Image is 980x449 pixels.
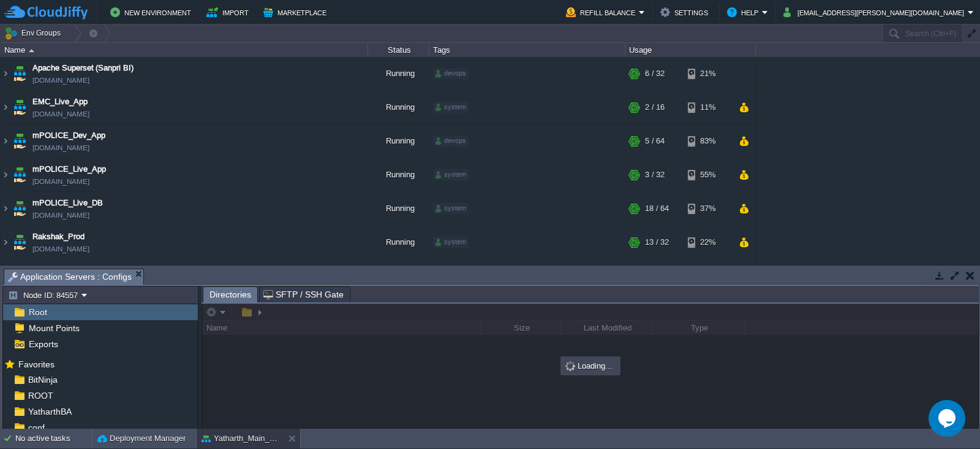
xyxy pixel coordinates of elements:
img: AMDAwAAAACH5BAEAAAAALAAAAAABAAEAAAICRAEAOw== [1,158,10,191]
div: 6 / 32 [645,57,665,90]
div: Loading... [562,358,619,374]
div: Running [368,259,429,293]
div: system [433,237,469,248]
img: AMDAwAAAACH5BAEAAAAALAAAAAABAAEAAAICRAEAOw== [29,49,34,52]
button: Settings [660,5,712,20]
img: AMDAwAAAACH5BAEAAAAALAAAAAABAAEAAAICRAEAOw== [1,91,10,124]
div: 83% [688,125,728,158]
div: 37% [688,192,728,225]
div: Running [368,158,429,191]
div: 22% [688,226,728,259]
button: Node ID: 84557 [8,290,81,301]
img: AMDAwAAAACH5BAEAAAAALAAAAAABAAEAAAICRAEAOw== [1,125,10,158]
img: AMDAwAAAACH5BAEAAAAALAAAAAABAAEAAAICRAEAOw== [11,125,28,158]
a: mPOLICE_Live_App [32,163,106,175]
a: EMC_Live_App [32,96,88,108]
a: [DOMAIN_NAME] [32,74,89,86]
div: system [433,203,469,214]
div: 5 / 64 [645,125,665,158]
div: Running [368,226,429,259]
div: No active tasks [15,429,92,448]
div: Tags [430,43,625,57]
button: Help [727,5,762,20]
a: Rakshak_Prod [32,231,85,243]
a: Favorites [16,359,56,369]
span: [DOMAIN_NAME] [32,209,89,221]
div: 55% [688,158,728,191]
button: Deployment Manager [97,432,186,445]
button: Refill Balance [566,5,639,20]
div: system [433,102,469,113]
a: [DOMAIN_NAME] [32,108,89,120]
div: Running [368,57,429,90]
a: mPOLICE_Live_DB [32,197,103,209]
img: AMDAwAAAACH5BAEAAAAALAAAAAABAAEAAAICRAEAOw== [1,57,10,90]
a: Root [26,307,49,318]
a: Apache Superset (Sanpri BI) [32,62,134,74]
div: 2 / 16 [645,91,665,124]
div: 11% [688,91,728,124]
div: devops [433,136,469,147]
span: Directories [209,287,251,302]
img: AMDAwAAAACH5BAEAAAAALAAAAAABAAEAAAICRAEAOw== [11,259,28,293]
div: devops [433,68,469,79]
img: AMDAwAAAACH5BAEAAAAALAAAAAABAAEAAAICRAEAOw== [11,158,28,191]
iframe: chat widget [929,400,968,437]
img: AMDAwAAAACH5BAEAAAAALAAAAAABAAEAAAICRAEAOw== [11,192,28,225]
a: [DOMAIN_NAME] [32,243,89,255]
img: AMDAwAAAACH5BAEAAAAALAAAAAABAAEAAAICRAEAOw== [1,226,10,259]
span: Application Servers : Configs [8,269,132,285]
button: Import [206,5,252,20]
a: [DOMAIN_NAME] [32,175,89,188]
div: system [433,169,469,180]
button: New Environment [110,5,195,20]
img: AMDAwAAAACH5BAEAAAAALAAAAAABAAEAAAICRAEAOw== [11,57,28,90]
img: CloudJiffy [4,5,88,20]
div: Running [368,91,429,124]
button: Marketplace [263,5,330,20]
div: 10 / 32 [645,259,669,293]
button: Env Groups [4,25,65,42]
img: AMDAwAAAACH5BAEAAAAALAAAAAABAAEAAAICRAEAOw== [1,259,10,293]
a: mPOLICE_Dev_App [32,129,105,142]
span: SFTP / SSH Gate [263,287,344,302]
span: Favorites [16,359,56,370]
a: BitNinja [26,374,59,385]
img: AMDAwAAAACH5BAEAAAAALAAAAAABAAEAAAICRAEAOw== [11,91,28,124]
a: Mount Points [26,323,81,334]
div: 13 / 32 [645,226,669,259]
button: Yatharth_Main_NMC [202,432,279,445]
div: 62% [688,259,728,293]
a: YatharthBA [26,406,73,417]
div: Status [369,43,429,57]
div: 3 / 32 [645,158,665,191]
div: Running [368,125,429,158]
div: 21% [688,57,728,90]
button: [EMAIL_ADDRESS][PERSON_NAME][DOMAIN_NAME] [783,5,968,20]
a: Exports [26,339,60,350]
div: Usage [626,43,755,57]
div: 18 / 64 [645,192,669,225]
div: Running [368,192,429,225]
div: Name [1,43,367,57]
img: AMDAwAAAACH5BAEAAAAALAAAAAABAAEAAAICRAEAOw== [11,226,28,259]
a: [DOMAIN_NAME] [32,142,89,154]
a: conf [26,422,47,433]
img: AMDAwAAAACH5BAEAAAAALAAAAAABAAEAAAICRAEAOw== [1,192,10,225]
a: ROOT [26,390,55,401]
